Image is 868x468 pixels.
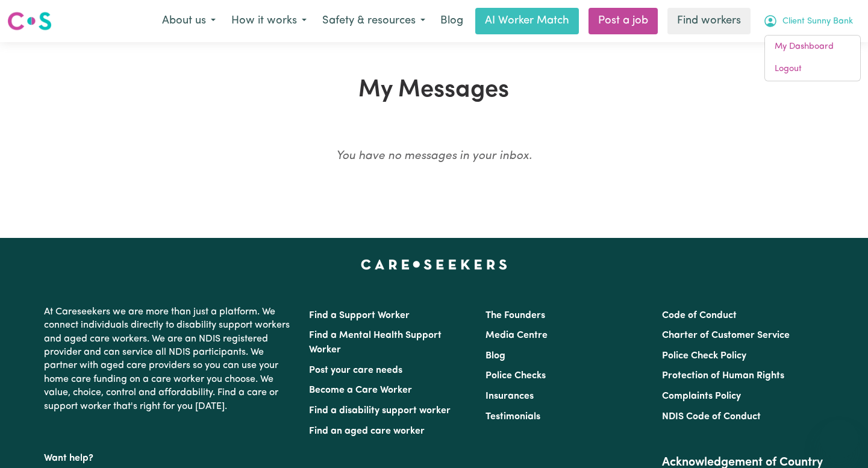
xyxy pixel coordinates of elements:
img: Careseekers logo [7,10,52,32]
a: Testimonials [486,412,540,422]
iframe: Button to launch messaging window [820,420,858,458]
a: My Dashboard [765,36,860,58]
h1: My Messages [152,76,716,105]
a: Post a job [589,8,658,34]
p: At Careseekers we are more than just a platform. We connect individuals directly to disability su... [44,301,295,418]
a: Careseekers logo [7,7,52,35]
a: The Founders [486,311,545,320]
a: Police Checks [486,371,546,381]
a: Find an aged care worker [309,426,425,436]
a: Police Check Policy [662,351,746,361]
a: Become a Care Worker [309,385,412,395]
p: Want help? [44,447,295,465]
button: About us [154,8,223,34]
button: My Account [755,8,861,34]
a: Complaints Policy [662,392,741,401]
a: Find workers [667,8,751,34]
a: Careseekers home page [361,260,507,269]
button: Safety & resources [314,8,433,34]
a: Protection of Human Rights [662,371,784,381]
a: Insurances [486,392,534,401]
em: You have no messages in your inbox. [336,151,532,162]
span: Client Sunny Bank [782,15,853,28]
button: How it works [223,8,314,34]
a: Find a disability support worker [309,406,451,416]
a: AI Worker Match [475,8,579,34]
a: Blog [433,8,470,34]
a: NDIS Code of Conduct [662,412,761,422]
a: Find a Mental Health Support Worker [309,331,442,355]
a: Find a Support Worker [309,311,410,320]
a: Code of Conduct [662,311,737,320]
a: Logout [765,58,860,81]
a: Charter of Customer Service [662,331,790,340]
a: Media Centre [486,331,548,340]
div: My Account [764,35,861,81]
a: Post your care needs [309,366,402,375]
a: Blog [486,351,505,361]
